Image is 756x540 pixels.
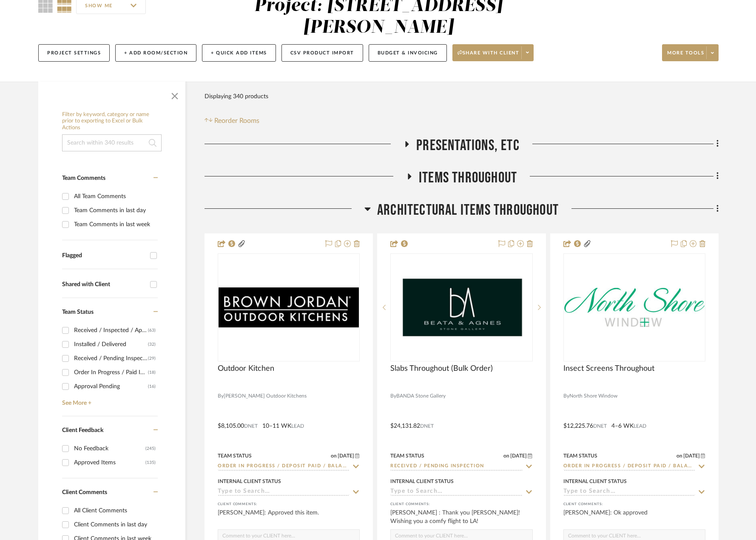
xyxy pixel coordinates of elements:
div: Shared with Client [62,281,146,288]
div: Team Comments in last day [74,204,156,217]
span: By [218,392,224,400]
span: More tools [667,50,704,63]
div: Team Comments in last week [74,218,156,231]
div: Flagged [62,252,146,259]
img: Insect Screens Throughout [564,288,705,327]
h6: Filter by keyword, category or name prior to exporting to Excel or Bulk Actions [62,111,162,131]
span: Architectural Items Throughout [377,201,559,219]
span: on [331,453,337,458]
input: Type to Search… [563,488,695,496]
input: Type to Search… [390,463,522,471]
span: [PERSON_NAME] Outdoor Kitchens [224,392,307,400]
span: Client Comments [62,489,107,495]
div: (245) [145,442,156,455]
input: Type to Search… [218,463,350,471]
span: [DATE] [337,453,355,459]
div: Team Status [218,452,252,460]
button: Close [166,86,183,103]
div: Installed / Delivered [74,338,148,351]
div: [PERSON_NAME]: Ok approved [563,509,705,526]
span: By [390,392,396,400]
span: BANDA Stone Gallery [396,392,446,400]
div: All Client Comments [74,504,156,517]
input: Type to Search… [218,488,350,496]
div: Order In Progress / Paid In Full w/ Freight, No Balance due [74,366,148,379]
span: North Shore Window [569,392,617,400]
button: Project Settings [38,44,110,62]
div: (32) [148,338,156,351]
input: Type to Search… [390,488,522,496]
div: (63) [148,324,156,337]
div: Internal Client Status [563,477,627,485]
span: Presentations, ETC [416,136,520,155]
span: Insect Screens Throughout [563,364,654,373]
div: Team Status [563,452,597,460]
button: More tools [662,44,719,61]
div: [PERSON_NAME] : Thank you [PERSON_NAME]! Wishing you a comfy flight to LA! [390,509,532,526]
span: By [563,392,569,400]
span: [DATE] [682,453,701,459]
div: (18) [148,366,156,379]
span: Outdoor Kitchen [218,364,274,373]
button: Budget & Invoicing [369,44,447,62]
div: Client Comments in last day [74,518,156,531]
a: See More + [60,393,158,407]
div: (135) [145,456,156,469]
img: Outdoor Kitchen [219,287,359,327]
span: Team Comments [62,175,105,181]
span: Items Throughout [419,169,517,187]
div: [PERSON_NAME]: Approved this item. [218,509,360,526]
div: Internal Client Status [218,477,281,485]
span: Reorder Rooms [214,116,259,126]
div: (16) [148,380,156,393]
span: Client Feedback [62,427,103,433]
div: (29) [148,352,156,365]
button: CSV Product Import [281,44,363,62]
span: on [503,453,509,458]
div: All Team Comments [74,190,156,203]
div: Received / Pending Inspection [74,352,148,365]
input: Type to Search… [563,463,695,471]
button: Reorder Rooms [205,116,259,126]
div: Team Status [390,452,424,460]
div: Approval Pending [74,380,148,393]
span: [DATE] [509,453,528,459]
span: Slabs Throughout (Bulk Order) [390,364,493,373]
div: Approved Items [74,456,145,469]
span: Team Status [62,309,94,315]
div: Received / Inspected / Approved [74,324,148,337]
div: Displaying 340 products [205,88,268,105]
button: + Add Room/Section [115,44,196,62]
div: No Feedback [74,442,145,455]
img: Slabs Throughout (Bulk Order) [391,266,531,349]
span: Share with client [458,50,520,63]
input: Search within 340 results [62,134,162,151]
button: + Quick Add Items [202,44,276,62]
span: on [676,453,682,458]
div: Internal Client Status [390,477,454,485]
button: Share with client [452,44,534,61]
